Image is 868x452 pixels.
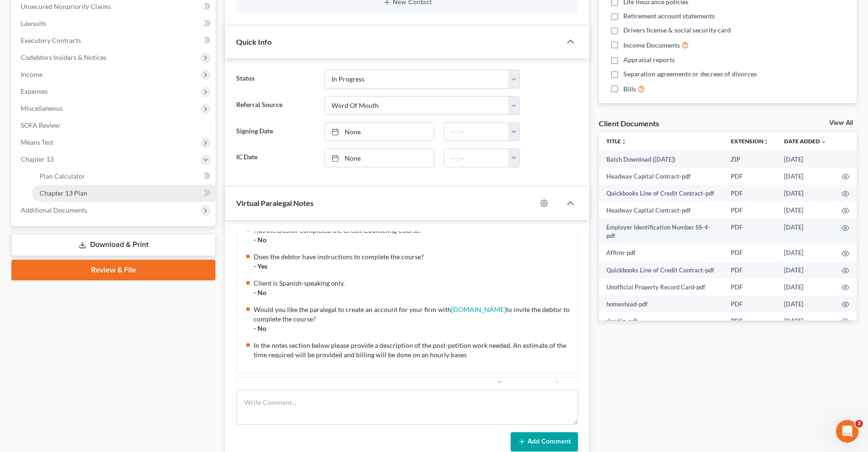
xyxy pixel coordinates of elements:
td: ZIP [723,151,777,168]
span: Lawsuits [21,19,46,27]
span: Separation agreements or decrees of divorces [623,69,757,79]
td: [DATE] [777,245,834,262]
div: Client is Spanish-speaking only. [254,279,572,288]
span: Drivers license & social security card [623,25,731,35]
input: -- : -- [444,123,509,141]
label: Status [231,70,319,89]
td: Headway Capital Contract-pdf [599,202,723,219]
span: Chapter 13 Plan [40,189,87,197]
input: -- : -- [444,149,509,167]
span: Income [21,70,42,78]
td: PDF [723,202,777,219]
a: Titleunfold_more [606,138,627,145]
a: Executory Contracts [13,32,215,49]
label: IC Date [231,148,319,167]
td: PDF [723,219,777,245]
div: - No [254,235,572,245]
td: [DATE] [777,279,834,296]
span: Appraisal reports [623,55,675,65]
td: Batch Download ([DATE]) [599,151,723,168]
span: Expenses [21,87,48,95]
td: Affirm-pdf [599,245,723,262]
td: Unofficial Property Record Card-pdf [599,279,723,296]
iframe: Intercom live chat [836,420,859,443]
div: [PERSON_NAME] [242,381,287,391]
td: homestead-pdf [599,296,723,312]
a: [DOMAIN_NAME] [451,305,506,313]
i: unfold_more [763,139,769,145]
td: PDF [723,245,777,262]
span: Unsecured Nonpriority Claims [21,2,111,10]
td: [DATE] [777,185,834,202]
a: Extensionunfold_more [731,138,769,145]
td: PDF [723,312,777,329]
i: expand_more [821,139,827,145]
div: Does the debtor have instructions to complete the course? [254,252,572,262]
td: PDF [723,185,777,202]
button: Add Comment [511,432,578,452]
td: Quickbooks Line of Credit Contract-pdf [599,262,723,279]
span: Means Test [21,138,53,146]
td: [DATE] [777,312,834,329]
span: Codebtors Insiders & Notices [21,53,107,61]
td: [DATE] [777,219,834,245]
span: Miscellaneous [21,104,63,112]
div: Would you like the paralegal to create an account for your firm with to invite the debtor to comp... [254,305,572,324]
td: PDF [723,262,777,279]
a: None [325,149,434,167]
div: Client Documents [599,118,659,128]
a: SOFA Review [13,117,215,134]
td: PDF [723,168,777,185]
div: - No [254,288,572,297]
td: [DATE] [777,296,834,312]
span: 11:26AM[DATE] [505,381,548,390]
td: Headway Capital Contract-pdf [599,168,723,185]
a: View All [829,120,853,126]
a: Chapter 13 Plan [32,185,215,202]
div: - Yes [254,262,572,271]
td: PDF [723,279,777,296]
span: Retirement account statements [623,11,715,21]
td: deed in-pdf [599,312,723,329]
td: [DATE] [777,168,834,185]
i: unfold_more [621,139,627,145]
a: Lawsuits [13,15,215,32]
td: [DATE] [777,202,834,219]
span: Additional Documents [21,206,87,214]
td: [DATE] [777,151,834,168]
a: Review & File [11,260,215,280]
td: Employer Identification Number SS-4-pdf [599,219,723,245]
a: Plan Calculator [32,168,215,185]
a: None [325,123,434,141]
div: In the notes section below please provide a description of the post-petition work needed. An esti... [254,341,572,360]
td: PDF [723,296,777,312]
span: Executory Contracts [21,36,81,44]
a: Download & Print [11,234,215,256]
span: Bills [623,84,636,94]
span: 3 [855,420,863,427]
a: Date Added expand_more [784,138,827,145]
span: Virtual Paralegal Notes [236,198,314,207]
span: Chapter 13 [21,155,54,163]
label: Signing Date [231,123,319,141]
span: Plan Calculator [40,172,85,180]
span: SOFA Review [21,121,60,129]
span: Quick Info [236,37,272,46]
label: Referral Source [231,96,319,115]
span: Income Documents [623,41,680,50]
div: - No [254,324,572,333]
td: [DATE] [777,262,834,279]
td: Quickbooks Line of Credit Contract-pdf [599,185,723,202]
